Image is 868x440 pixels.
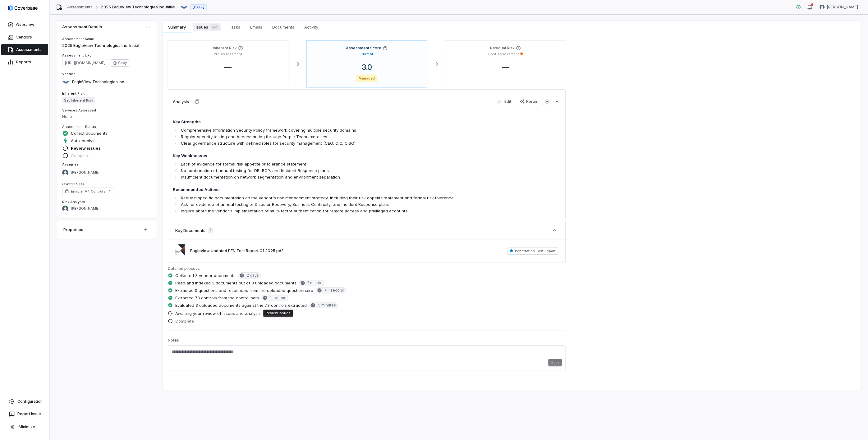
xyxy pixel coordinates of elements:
[356,75,377,82] span: Managed
[175,318,194,324] span: Complete
[71,206,99,211] span: [PERSON_NAME]
[497,63,514,72] span: —
[270,295,287,300] span: 1 second
[62,25,102,29] span: Assessment Details
[208,227,213,234] span: 1
[2,396,47,407] a: Configuration
[173,187,483,193] h4: Recommended Actions
[308,280,323,285] span: 1 minute
[247,273,259,278] span: 2 days
[490,46,515,51] h4: Residual Risk
[173,153,483,159] h4: Key Weaknesses
[175,228,205,233] h3: Key Documents
[318,303,336,308] span: 5 minutes
[179,195,483,201] li: Request specific documentation on the vendor's risk management strategy, including their risk app...
[71,189,106,194] span: Enabler V4 Controls
[111,59,129,67] button: Copy
[62,59,108,67] span: https://dashboard.coverbase.app/assessments/cbqsrw_3e7afef1a0284445976920cca6c095bc
[62,114,72,119] span: None
[1,57,48,68] a: Reports
[179,140,483,147] li: Clear governance structure with defined roles for security management (CEO, CIO, CISO)
[211,24,219,30] span: 27
[62,182,84,186] span: Control Sets
[175,280,296,286] span: Read and indexed 3 documents out of 3 uploaded documents
[179,167,483,174] li: No confirmation of annual testing for DR, BCP, and Incident Response plans
[71,130,108,136] span: Collect documents
[60,75,127,88] button: https://eagleview.com/EagleView Technologies Inc.
[62,162,79,166] span: Assignee
[165,23,188,31] span: Summary
[62,97,95,103] span: Set Inherent Risk
[71,145,101,151] span: Review issues
[179,201,483,208] li: Ask for evidence of annual testing of Disaster Recovery, Business Continuity, and Incident Respon...
[62,206,68,212] img: Chadd Myers avatar
[193,23,221,31] span: Issues
[71,153,90,158] span: Complete
[816,2,862,12] button: Chadd Myers avatar[PERSON_NAME]
[270,23,297,31] span: Documents
[168,338,566,345] p: Notes
[62,37,94,41] span: Assessment Name
[175,295,259,301] span: Extracted 73 controls from the control sets
[62,43,152,49] p: 2025 EagleView Technologies Inc. Initial
[62,72,75,76] span: Vendor
[179,174,483,180] li: Insufficient documentation on network segmentation and environment separation
[226,23,243,31] span: Tasks
[101,5,175,10] span: 2025 EagleView Technologies Inc. Initial
[173,99,189,104] h3: Analysis
[324,288,344,293] span: < 1 second
[179,134,483,140] li: Regular security testing and benchmarking through Purple Team exercises
[62,125,96,129] span: Assessment Status
[346,46,381,51] h4: Assessment Score
[360,52,373,57] p: Current
[175,273,236,278] span: Collected 3 vendor documents
[62,108,96,112] span: Services Assessed
[193,5,204,10] span: [DATE]
[67,5,93,10] a: Assessments
[62,91,85,96] span: Inherent Risk
[179,127,483,134] li: Comprehensive Information Security Policy framework covering multiple security domains
[214,52,242,57] p: Pre-assessment
[175,302,307,308] span: Evaluated 3 uploaded documents against the 73 controls extracted
[263,310,293,317] button: Review issues
[356,63,377,72] span: 3.0
[71,138,98,143] span: Auto-analysis
[62,188,114,195] a: Enabler V4 Controls
[2,421,47,433] button: Minimize
[302,23,321,31] span: Activity
[1,44,48,55] a: Assessments
[488,52,519,57] p: Post-assessment
[213,46,237,51] h4: Inherent Risk
[175,311,261,316] span: Awaiting your review of issues and analysis
[507,247,558,255] span: Penetration Test Report
[175,288,313,293] span: Extracted 0 questions and responses from the uploaded questionnaire
[8,5,38,11] img: logo-D7KZi-bG.svg
[2,408,47,420] button: Report Issue
[516,97,541,106] button: Rerun
[493,97,515,106] button: Edit
[175,244,185,257] img: c5ad24a595e24dba8baa32c9d26cf17d.jpg
[62,53,91,57] span: Assessment URL
[62,200,85,204] span: Risk Analysts
[219,63,237,72] span: —
[248,23,265,31] span: Emails
[72,79,125,84] span: EagleView Technologies Inc.
[1,32,48,43] a: Vendors
[520,99,537,104] div: Rerun
[190,248,283,254] button: Eagleview Updated PEN Test Report Q1 2025.pdf
[827,5,858,10] span: [PERSON_NAME]
[820,5,824,10] img: Chadd Myers avatar
[1,19,48,30] a: Overview
[168,265,566,272] p: Detailed process
[179,208,483,214] li: Inquire about the vendor's implementation of multi-factor authentication for remote access and pr...
[173,119,483,125] h4: Key Strengths
[179,161,483,167] li: Lack of evidence for formal risk appetite or tolerance statement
